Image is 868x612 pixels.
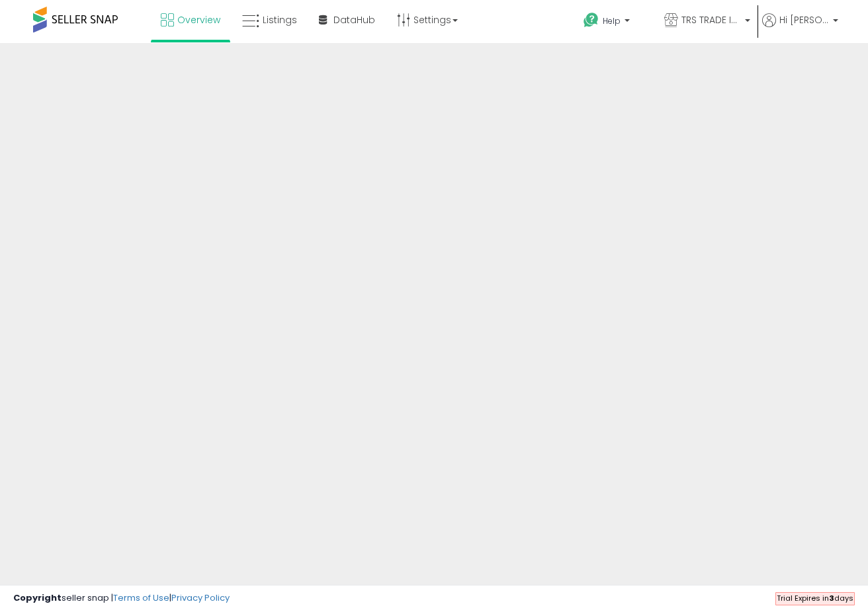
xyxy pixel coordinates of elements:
[573,2,652,43] a: Help
[13,592,230,605] div: seller snap | |
[603,15,621,26] span: Help
[762,13,838,43] a: Hi [PERSON_NAME]
[177,13,220,26] span: Overview
[333,13,375,26] span: DataHub
[13,591,62,604] strong: Copyright
[263,13,297,26] span: Listings
[113,591,169,604] a: Terms of Use
[779,13,829,26] span: Hi [PERSON_NAME]
[583,12,599,28] i: Get Help
[171,591,230,604] a: Privacy Policy
[681,13,741,26] span: TRS TRADE INC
